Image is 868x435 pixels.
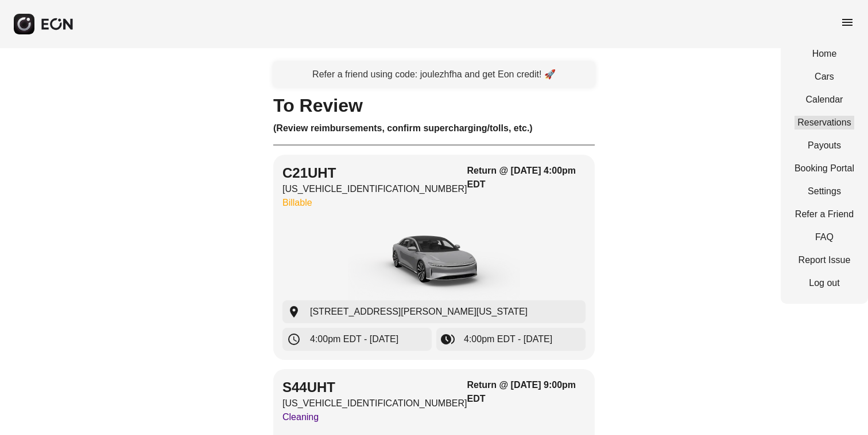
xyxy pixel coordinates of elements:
a: Calendar [795,93,854,107]
a: Refer a Friend [795,207,854,221]
p: [US_VEHICLE_IDENTIFICATION_NUMBER] [282,182,467,196]
a: Payouts [795,139,854,152]
span: 4:00pm EDT - [DATE] [310,332,398,346]
a: Report Issue [795,253,854,267]
a: FAQ [795,230,854,244]
p: Billable [282,196,467,210]
span: schedule [287,332,301,346]
a: Log out [795,276,854,290]
a: Booking Portal [795,162,854,175]
h2: C21UHT [282,164,467,182]
a: Home [795,47,854,61]
a: Reservations [795,116,854,130]
button: C21UHT[US_VEHICLE_IDENTIFICATION_NUMBER]BillableReturn @ [DATE] 4:00pm EDTcar[STREET_ADDRESS][PER... [273,155,595,360]
a: Settings [795,185,854,198]
h3: Return @ [DATE] 9:00pm EDT [467,378,586,406]
span: location_on [287,305,301,319]
h2: S44UHT [282,378,467,397]
p: [US_VEHICLE_IDENTIFICATION_NUMBER] [282,397,467,410]
span: browse_gallery [441,332,455,346]
h3: (Review reimbursements, confirm supercharging/tolls, etc.) [273,122,595,135]
a: Refer a friend using code: joulezhfha and get Eon credit! 🚀 [273,62,595,87]
h3: Return @ [DATE] 4:00pm EDT [467,164,586,191]
img: car [348,214,520,300]
span: menu [840,15,854,29]
a: Cars [795,70,854,84]
span: 4:00pm EDT - [DATE] [464,332,552,346]
span: [STREET_ADDRESS][PERSON_NAME][US_STATE] [310,305,528,319]
h1: To Review [273,99,595,112]
p: Cleaning [282,410,467,424]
